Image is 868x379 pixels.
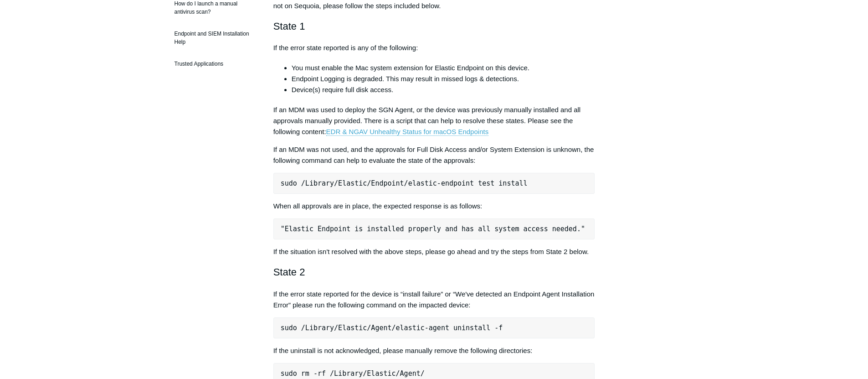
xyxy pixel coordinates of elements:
[273,144,595,166] p: If an MDM was not used, and the approvals for Full Disk Access and/or System Extension is unknown...
[273,317,595,338] pre: sudo /Library/Elastic/Agent/elastic-agent uninstall -f
[292,84,595,95] li: Device(s) require full disk access.
[273,289,595,311] p: If the error state reported for the device is “install failure” or “We've detected an Endpoint Ag...
[292,62,595,73] li: You must enable the Mac system extension for Elastic Endpoint on this device.
[273,218,595,239] pre: "Elastic Endpoint is installed properly and has all system access needed."
[273,264,595,280] h2: State 2
[170,55,260,73] a: Trusted Applications
[273,173,595,194] pre: sudo /Library/Elastic/Endpoint/elastic-endpoint test install
[273,246,595,257] p: If the situation isn't resolved with the above steps, please go ahead and try the steps from Stat...
[273,18,595,34] h2: State 1
[273,345,595,356] p: If the uninstall is not acknowledged, please manually remove the following directories:
[292,73,595,84] li: Endpoint Logging is degraded. This may result in missed logs & detections.
[326,128,489,136] a: EDR & NGAV Unhealthy Status for macOS Endpoints
[273,104,595,137] p: If an MDM was used to deploy the SGN Agent, or the device was previously manually installed and a...
[273,201,595,212] p: When all approvals are in place, the expected response is as follows:
[170,25,260,51] a: Endpoint and SIEM Installation Help
[273,42,595,53] p: If the error state reported is any of the following:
